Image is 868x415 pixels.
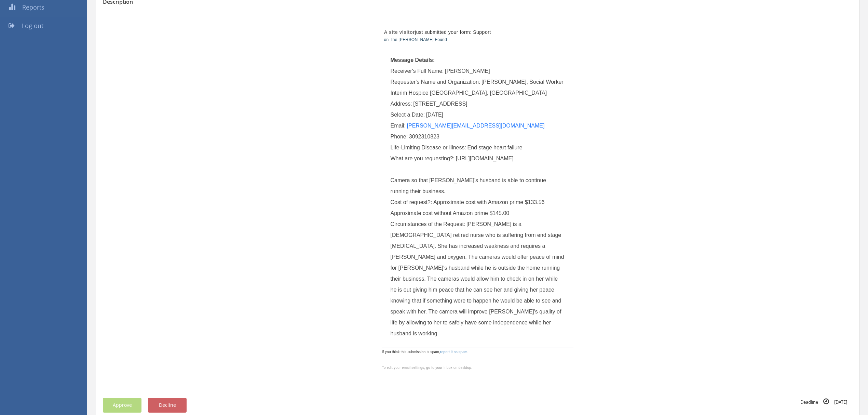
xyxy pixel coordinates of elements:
[22,3,44,11] span: Reports
[391,199,546,216] span: Approximate cost with Amazon prime $133.56 Approximate cost without Amazon prime $145.00
[390,37,447,42] a: The [PERSON_NAME] Found
[467,145,523,150] span: End stage heart failure
[391,79,565,96] span: [PERSON_NAME], Social Worker Interim Hospice [GEOGRAPHIC_DATA], [GEOGRAPHIC_DATA]
[391,57,435,63] span: Message Details:
[391,156,455,161] span: What are you requesting?:
[391,156,548,194] span: [URL][DOMAIN_NAME] Camera so that [PERSON_NAME]'s husband is able to continue running their busin...
[148,398,187,413] button: Decline
[391,134,408,139] span: Phone:
[103,398,141,413] button: Approve
[391,101,412,107] span: Address:
[445,68,490,74] span: [PERSON_NAME]
[384,29,491,35] span: just submitted your form: Support
[391,79,480,85] span: Requester's Name and Organization:
[391,221,465,227] span: Circumstances of the Request:
[391,68,444,74] span: Receiver's Full Name:
[800,398,847,405] small: Deadline [DATE]
[22,22,43,30] span: Log out
[440,350,467,354] a: report it as spam
[407,123,545,129] a: [PERSON_NAME][EMAIL_ADDRESS][DOMAIN_NAME]
[426,112,443,118] span: [DATE]
[384,29,415,35] strong: A site visitor
[391,112,425,118] span: Select a Date:
[391,145,466,150] span: Life-Limiting Disease or Illness:
[391,199,432,205] span: Cost of request?:
[382,349,469,355] span: If you think this submission is spam, .
[384,37,389,42] span: on
[391,123,406,129] span: Email:
[391,221,566,336] span: [PERSON_NAME] is a [DEMOGRAPHIC_DATA] retired nurse who is suffering from end stage [MEDICAL_DATA...
[413,101,467,107] span: [STREET_ADDRESS]
[382,366,472,370] span: To edit your email settings, go to your Inbox on desktop.
[409,134,439,139] span: 3092310823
